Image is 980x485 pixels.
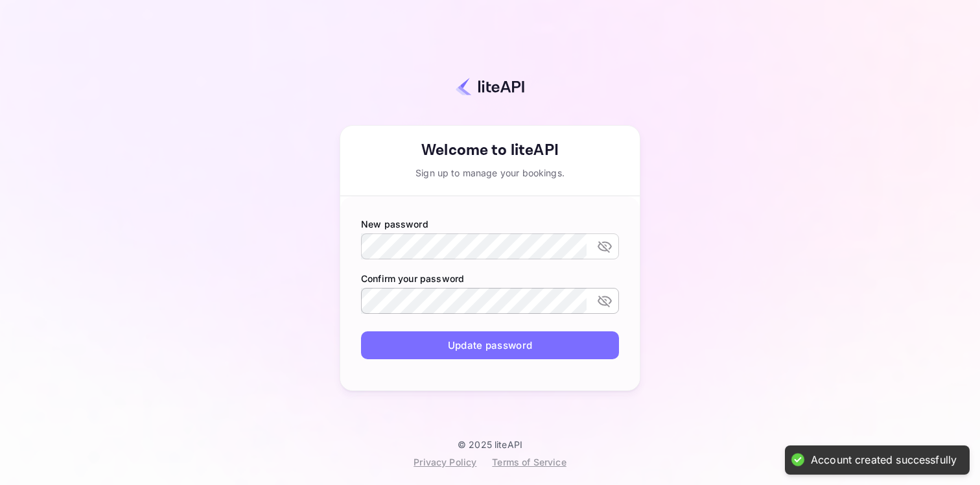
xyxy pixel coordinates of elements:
[811,453,957,467] div: Account created successfully
[340,166,640,180] div: Sign up to manage your bookings.
[361,217,619,231] label: New password
[492,455,566,469] div: Terms of Service
[414,455,476,469] div: Privacy Policy
[361,272,619,285] label: Confirm your password
[458,439,522,450] p: © 2025 liteAPI
[340,139,640,162] div: Welcome to liteAPI
[592,233,618,259] button: toggle password visibility
[361,331,619,359] button: Update password
[456,77,524,96] img: liteapi
[592,288,618,314] button: toggle password visibility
